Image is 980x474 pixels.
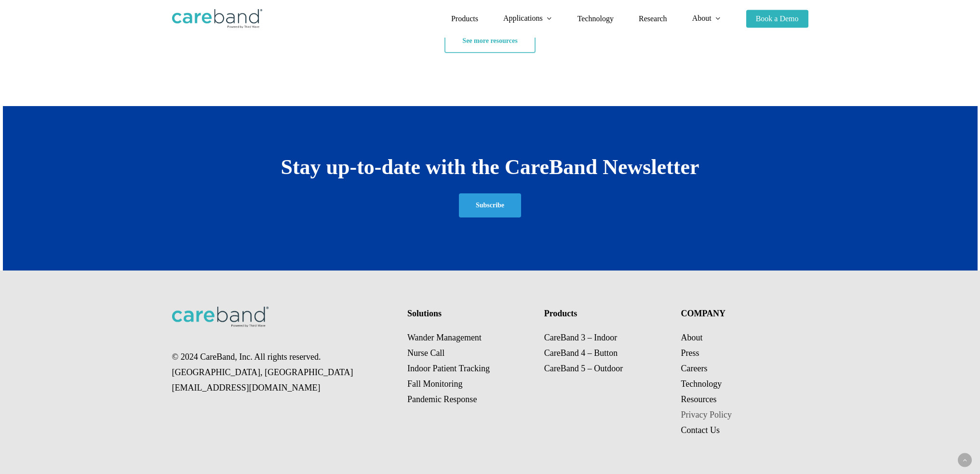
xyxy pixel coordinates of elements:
h4: COMPANY [681,307,805,320]
a: CareBand 4 – Button [544,348,618,358]
a: Pandemic Response [407,394,477,404]
a: Subscribe [459,193,521,217]
a: Products [451,15,478,23]
a: Privacy Policy [681,410,732,420]
a: Resources [681,394,716,404]
a: CareBand 3 – Indoor [544,333,617,342]
span: Book a Demo [756,14,799,23]
p: Wander Management Nurse Call Indoor Patient Tracking Fall Monitoring [407,330,531,407]
h4: Solutions [407,307,531,320]
span: About [692,14,712,22]
span: Applications [503,14,543,22]
img: CareBand [172,9,262,28]
a: Careers [681,364,707,373]
a: About [681,333,702,342]
a: Book a Demo [746,15,808,23]
h2: Stay up-to-date with the CareBand Newsletter [172,154,808,180]
a: Research [639,15,667,23]
span: See more resources [462,36,517,46]
a: Technology [681,379,722,389]
a: About [692,14,721,23]
a: Contact Us [681,425,720,435]
a: CareBand 5 – Outdoor [544,364,623,373]
a: See more resources [444,29,535,53]
a: Technology [577,15,614,23]
span: Subscribe [476,201,504,210]
a: Press [681,348,699,358]
a: Back to top [958,453,972,467]
p: © 2024 CareBand, Inc. All rights reserved. [GEOGRAPHIC_DATA], [GEOGRAPHIC_DATA] [EMAIL_ADDRESS][D... [172,349,395,395]
h4: Products [544,307,668,320]
a: Applications [503,14,552,23]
